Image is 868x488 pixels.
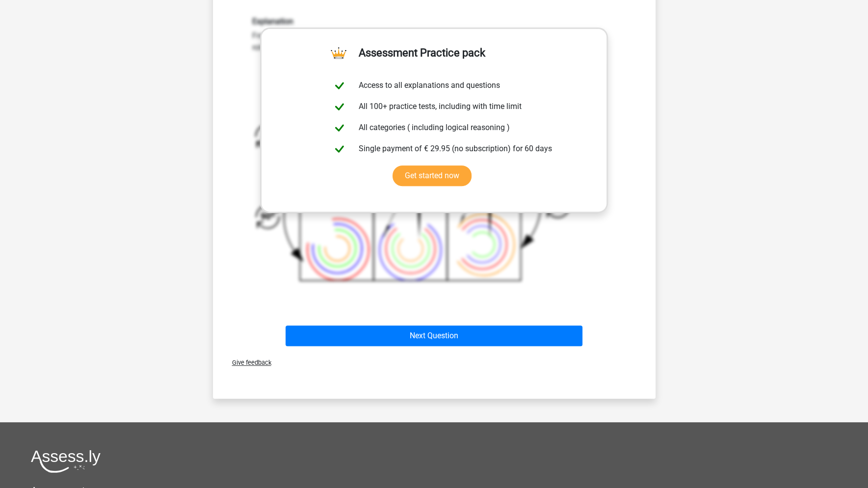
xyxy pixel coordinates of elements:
h6: Explanation [252,17,616,26]
div: From top to bottom, each step the inner and outer ring change of color. In addition, the entire f... [245,17,624,294]
button: Next Question [286,325,582,346]
a: Get started now [393,165,472,186]
span: Give feedback [224,359,271,366]
img: Assessly logo [31,450,101,473]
